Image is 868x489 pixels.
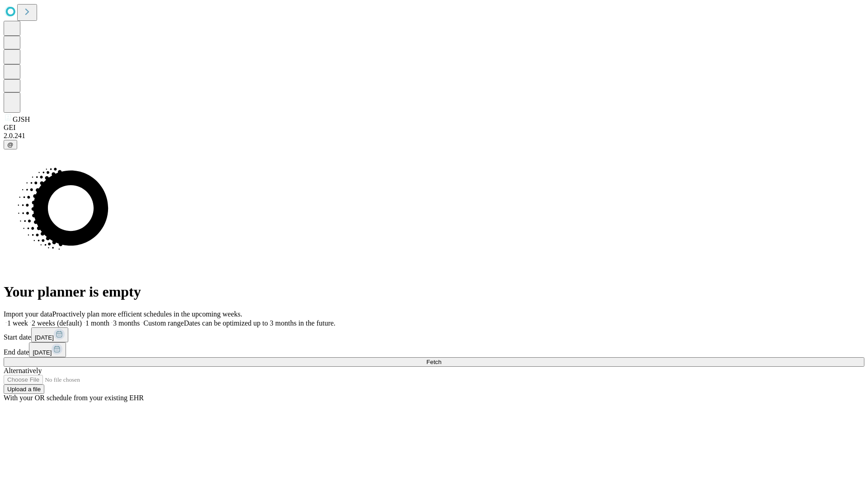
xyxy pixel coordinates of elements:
span: Alternatively [4,367,42,374]
div: Start date [4,327,864,342]
div: End date [4,342,864,357]
span: [DATE] [33,349,52,356]
span: Dates can be optimized up to 3 months in the future. [184,319,335,327]
span: With your OR schedule from your existing EHR [4,394,144,402]
button: Upload a file [4,384,44,394]
button: [DATE] [31,327,68,342]
span: Proactively plan more efficient schedules in the upcoming weeks. [52,310,242,318]
span: @ [7,141,14,148]
div: GEI [4,124,864,132]
span: [DATE] [35,334,54,341]
span: GJSH [13,115,30,123]
button: Fetch [4,357,864,367]
div: 2.0.241 [4,132,864,140]
span: Import your data [4,310,52,318]
span: 2 weeks (default) [32,319,82,327]
span: 1 week [7,319,28,327]
span: 3 months [113,319,140,327]
h1: Your planner is empty [4,283,864,300]
button: [DATE] [29,342,66,357]
button: @ [4,140,17,149]
span: 1 month [85,319,109,327]
span: Fetch [426,359,441,365]
span: Custom range [143,319,184,327]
